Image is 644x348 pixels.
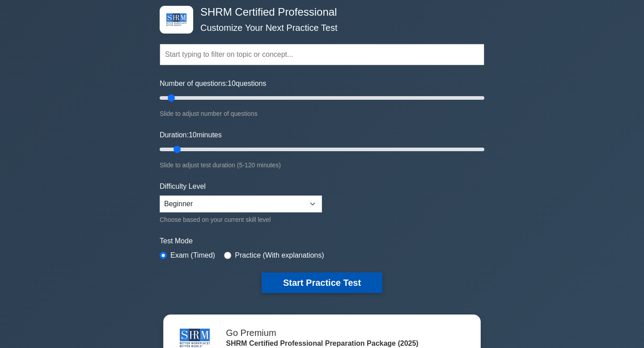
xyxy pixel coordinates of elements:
[189,131,197,139] span: 10
[160,214,322,225] div: Choose based on your current skill level
[160,78,266,89] label: Number of questions: questions
[262,272,382,293] button: Start Practice Test
[235,250,324,261] label: Practice (With explanations)
[228,80,236,87] span: 10
[160,236,484,246] label: Test Mode
[160,181,206,192] label: Difficulty Level
[160,160,484,170] div: Slide to adjust test duration (5-120 minutes)
[197,6,441,19] h4: SHRM Certified Professional
[160,108,484,119] div: Slide to adjust number of questions
[160,130,222,140] label: Duration: minutes
[170,250,215,261] label: Exam (Timed)
[160,44,484,65] input: Start typing to filter on topic or concept...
